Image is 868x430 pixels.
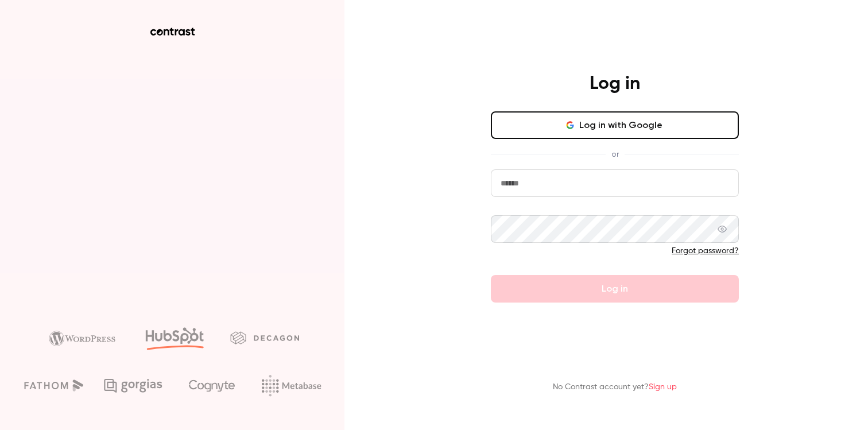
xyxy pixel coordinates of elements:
[590,72,640,95] h4: Log in
[491,111,739,139] button: Log in with Google
[649,383,677,391] a: Sign up
[672,247,739,255] a: Forgot password?
[553,381,677,393] p: No Contrast account yet?
[606,148,625,160] span: or
[230,331,299,344] img: decagon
